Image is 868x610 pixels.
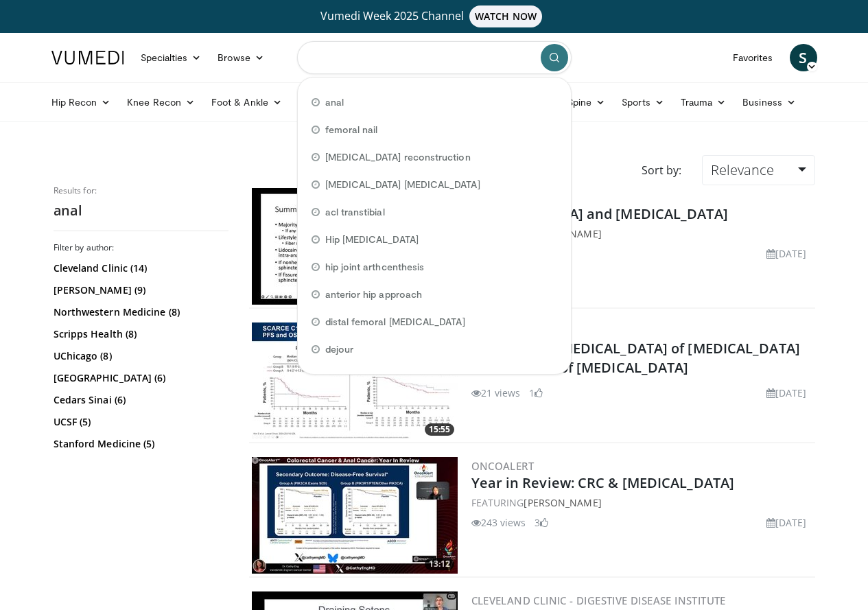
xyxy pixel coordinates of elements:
a: 13:12 [252,457,458,574]
img: 7d4dba4a-e642-4ebb-89c9-e0f6d64e8172.300x170_q85_crop-smart_upscale.jpg [252,322,458,439]
div: FEATURING [471,226,812,241]
input: Search topics, interventions [297,41,572,74]
span: distal femoral [MEDICAL_DATA] [325,315,465,329]
span: Relevance [711,161,774,179]
a: Spine [559,89,613,116]
a: Hand & Wrist [290,89,379,116]
a: Scripps Health (8) [54,327,225,341]
a: S [790,44,817,71]
span: WATCH NOW [469,5,542,27]
span: dejour [325,342,353,356]
a: UChicago (8) [54,349,225,363]
a: Specialties [132,44,210,71]
a: [PERSON_NAME] (9) [54,283,225,297]
a: Cleveland Clinic - Digestive Disease Institute [471,594,726,607]
li: 3 [535,515,548,530]
span: acl transtibial [325,205,385,219]
img: VuMedi Logo [51,51,124,64]
span: femoral nail [325,123,378,137]
a: Business [734,89,804,116]
span: anal [325,95,344,109]
a: Vumedi Week 2025 ChannelWATCH NOW [54,5,815,27]
p: Results for: [54,185,228,196]
a: Cedars Sinai (6) [54,393,225,407]
a: [MEDICAL_DATA] and [MEDICAL_DATA] [471,204,728,223]
a: Year in Review: CRC & [MEDICAL_DATA] [471,473,735,492]
span: anterior hip approach [325,288,422,301]
a: Stanford Medicine (5) [54,437,225,451]
a: Favorites [725,44,782,71]
img: 49451879-ce72-42ec-838e-3f44aa9c026f.300x170_q85_crop-smart_upscale.jpg [252,188,458,305]
img: 0a640f47-8263-4abe-bcc2-4c67d616a180.300x170_q85_crop-smart_upscale.jpg [252,457,458,574]
a: 15:55 [252,322,458,439]
a: Northwestern Medicine (8) [54,305,225,319]
div: Sort by: [631,155,692,185]
li: [DATE] [766,515,807,530]
a: [PERSON_NAME] [524,496,601,509]
a: Overview of [MEDICAL_DATA] of [MEDICAL_DATA] and the Role of [MEDICAL_DATA] [471,339,800,377]
span: [MEDICAL_DATA] reconstruction [325,150,471,164]
a: [GEOGRAPHIC_DATA] (6) [54,371,225,385]
span: 13:12 [425,558,454,570]
li: [DATE] [766,386,807,400]
a: Knee Recon [119,89,203,116]
a: Sports [613,89,672,116]
span: Hip [MEDICAL_DATA] [325,233,419,246]
a: 24:16 [252,188,458,305]
a: UCSF (5) [54,415,225,429]
li: 21 views [471,386,521,400]
a: Browse [209,44,272,71]
a: Cleveland Clinic (14) [54,261,225,275]
span: [MEDICAL_DATA] [MEDICAL_DATA] [325,178,480,191]
li: 1 [529,386,543,400]
li: [DATE] [766,246,807,261]
h2: anal [54,202,228,220]
li: 243 views [471,515,526,530]
a: Relevance [702,155,814,185]
div: FEATURING [471,495,812,510]
a: OncoAlert [471,459,535,473]
a: Trauma [672,89,735,116]
h3: Filter by author: [54,242,228,253]
a: Hip Recon [43,89,119,116]
a: Foot & Ankle [203,89,290,116]
span: 15:55 [425,423,454,436]
span: hip joint arthcenthesis [325,260,425,274]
